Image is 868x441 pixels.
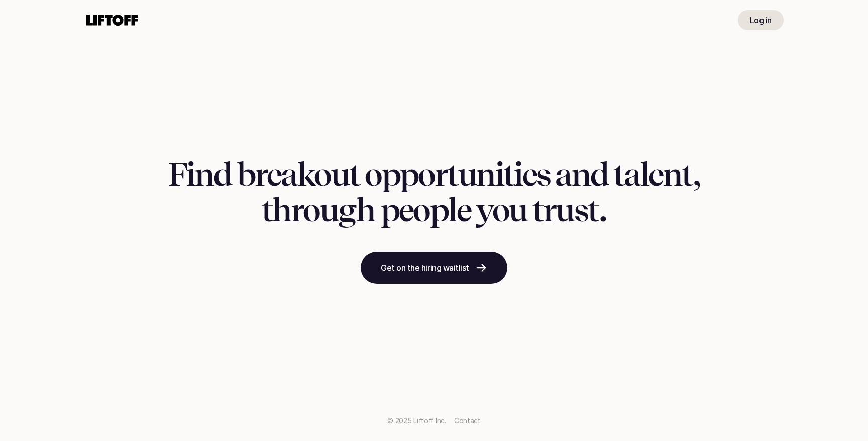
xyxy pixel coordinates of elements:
[738,10,784,30] a: Log in
[387,416,446,426] p: © 2025 Liftoff Inc.
[381,262,469,274] p: Get on the hiring waitlist
[750,14,772,26] p: Log in
[168,157,700,228] h1: Find breakout opportunities and talent, through people you trust.
[454,417,481,425] a: Contact
[361,252,507,284] a: Get on the hiring waitlist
